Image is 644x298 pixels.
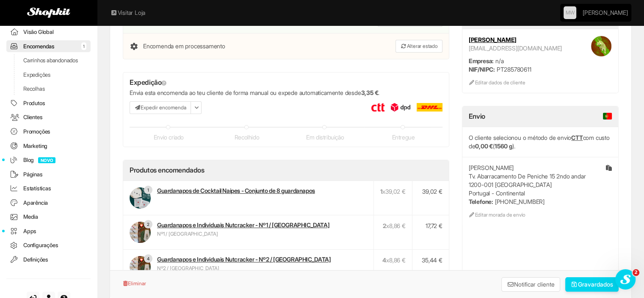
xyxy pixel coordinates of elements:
button: Eliminar [123,277,146,290]
a: Editar morada de envio [469,212,525,218]
img: Guardanapos e Individuais Nutcracker - Nº2 / Guardanapo [130,256,151,277]
a: Copiar endereço de envio [606,164,612,172]
a: Promoções [6,125,91,138]
iframe: Intercom live chat [615,269,636,290]
strong: 4 [382,256,386,264]
a: Visitar Loja [110,8,145,17]
strong: 1 [380,188,383,195]
strong: 0,00 € [475,142,493,150]
a: Produtos [6,97,91,109]
small: Nº2 / [GEOGRAPHIC_DATA] [157,265,219,272]
a: Editar dados de cliente [469,79,525,86]
a: 4 [130,256,151,277]
img: CTT [371,103,384,111]
td: 39,02 € [412,181,448,215]
strong: NIF/NIPC: [469,66,495,73]
img: Guardanapos e Individuais Nutcracker - Nº1 / Guardanapo [130,222,151,243]
h4: Expedição [130,79,442,86]
h3: Envio [469,113,612,120]
a: 1 [130,187,151,209]
a: [EMAIL_ADDRESS][DOMAIN_NAME] [469,45,562,52]
span: 1 [81,42,86,50]
td: 35,44 € [412,249,448,284]
button: Notificar cliente [501,277,561,292]
a: Configurações [6,239,91,251]
a: 2 [130,222,151,243]
td: x [373,249,412,284]
img: Shopkit [27,8,70,18]
a: Apps [6,225,91,237]
strong: 1560 g [495,142,512,150]
a: Guardanapos de Cocktail Naipes - Conjunto de 8 guardanapos [157,187,315,194]
a: Marketing [6,140,91,152]
span: 8,86 € [389,256,406,264]
h4: Envio criado [154,134,184,140]
img: DPD [391,103,410,111]
a: Recolhas [6,83,91,95]
div: O cliente selecionou o método de envio com custo de ( ). [462,127,618,157]
a: Guardanapos e Individuais Nutcracker - Nº1 / [GEOGRAPHIC_DATA] [157,221,329,228]
span: 2 [633,269,639,276]
span: dados [597,281,613,288]
span: [PHONE_NUMBER] [495,198,544,205]
a: Definições [6,253,91,266]
a: Expedições [6,69,91,81]
strong: 3,35 € [361,89,378,96]
a: [PERSON_NAME] [583,4,627,21]
a: [PERSON_NAME] [469,36,517,43]
a: Visão Global [6,26,91,38]
span: 8,86 € [389,222,406,229]
strong: Telefone: [469,198,493,205]
td: x [373,181,412,215]
a: Estatísticas [6,182,91,195]
a: Aparência [6,197,91,209]
div: [PERSON_NAME] Tv. Abarracamento De Peniche 15 2ndo andar 1200-001 [GEOGRAPHIC_DATA] Portugal - Co... [462,157,618,225]
img: DHL Parcel [417,103,442,111]
a: Encomendas1 [6,40,91,53]
a: MW [564,6,576,19]
a: Carrinhos abandonados [6,54,91,67]
button: Gravardados [565,277,619,292]
h3: Produtos encomendados [130,167,205,174]
a: Páginas [6,168,91,181]
span: n/a [495,57,503,64]
span: PT285780611 [497,66,531,73]
strong: Empresa: [469,57,494,64]
span: 1 [144,186,152,194]
span: Portugal - Continental [603,113,612,120]
a: Clientes [6,111,91,123]
span: 4 [144,254,152,263]
span: NOVO [38,157,55,163]
h4: Entregue [392,134,415,140]
h4: Recolhido [235,134,259,140]
button: Expedir encomenda [130,101,191,114]
div: Encomenda em processamento [130,40,334,53]
small: Nº1 / [GEOGRAPHIC_DATA] [157,230,218,237]
span: 2 [144,220,152,228]
img: Guardanapos de Cocktail Naipes - Conjunto de 8 guardanapos [130,187,151,209]
strong: 2 [383,222,386,229]
span: 39,02 € [385,188,406,195]
a: CTT [571,134,583,141]
p: Envia esta encomenda ao teu cliente de forma manual ou expede automaticamente desde . [130,89,442,97]
a: Media [6,211,91,223]
a: BlogNOVO [6,154,91,166]
h4: Em distribuição [306,134,344,140]
td: x [373,215,412,249]
a: Guardanapos e Individuais Nutcracker - Nº2 / [GEOGRAPHIC_DATA] [157,256,331,263]
a: Alterar estado [395,40,442,53]
td: 17,72 € [412,215,448,249]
